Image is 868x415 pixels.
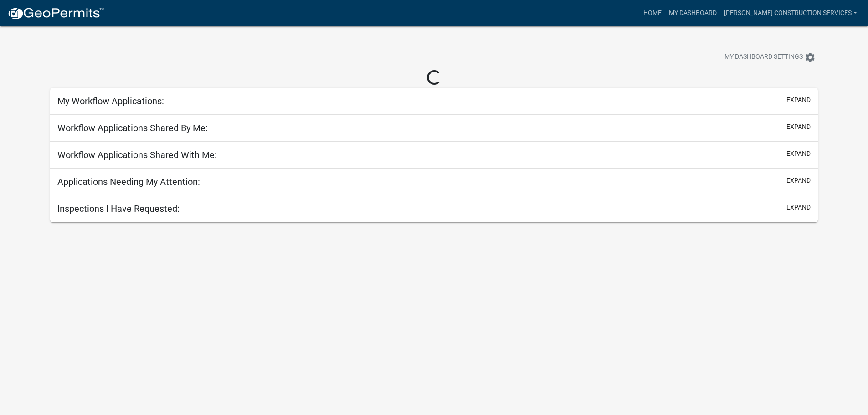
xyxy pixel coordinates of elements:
[786,95,811,105] button: expand
[717,48,823,66] button: My Dashboard Settingssettings
[57,203,180,214] h5: Inspections I Have Requested:
[640,5,665,22] a: Home
[786,176,811,185] button: expand
[724,52,803,63] span: My Dashboard Settings
[57,123,208,133] h5: Workflow Applications Shared By Me:
[720,5,861,22] a: [PERSON_NAME] Construction Services
[786,203,811,212] button: expand
[57,96,164,107] h5: My Workflow Applications:
[786,122,811,132] button: expand
[57,149,217,160] h5: Workflow Applications Shared With Me:
[665,5,720,22] a: My Dashboard
[786,149,811,159] button: expand
[57,176,200,187] h5: Applications Needing My Attention:
[805,52,816,63] i: settings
